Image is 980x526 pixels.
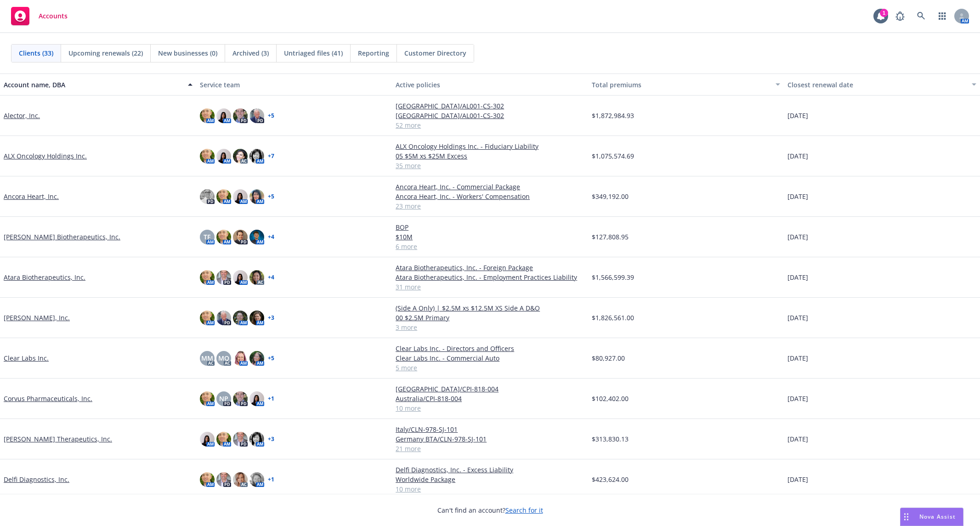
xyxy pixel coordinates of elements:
a: Alector, Inc. [4,111,40,120]
a: + 3 [268,436,274,442]
a: Ancora Heart, Inc. - Commercial Package [396,182,584,192]
a: Switch app [933,7,952,25]
span: $313,830.13 [592,434,629,444]
span: [DATE] [787,111,808,120]
img: photo [233,351,248,366]
img: photo [249,432,264,447]
span: Can't find an account? [437,505,543,515]
span: [DATE] [787,434,808,444]
button: Service team [196,74,392,96]
img: photo [200,189,215,204]
a: Atara Biotherapeutics, Inc. - Employment Practices Liability [396,272,584,282]
a: (Side A Only) | $2.5M xs $12.5M XS Side A D&O [396,303,584,313]
a: 6 more [396,242,584,251]
a: 23 more [396,201,584,211]
img: photo [200,311,215,325]
img: photo [233,149,248,164]
span: [DATE] [787,475,808,484]
a: Australia/CPI-818-004 [396,394,584,403]
img: photo [233,189,248,204]
div: Total premiums [592,80,770,90]
a: [PERSON_NAME] Therapeutics, Inc. [4,434,112,444]
img: photo [233,432,248,447]
span: [DATE] [787,151,808,161]
span: $423,624.00 [592,475,629,484]
span: Upcoming renewals (22) [68,48,143,58]
span: Reporting [358,48,389,58]
span: Customer Directory [404,48,466,58]
a: ALX Oncology Holdings Inc. [4,151,87,161]
img: photo [216,472,231,487]
span: $1,826,561.00 [592,313,634,322]
span: [DATE] [787,192,808,201]
span: Untriaged files (41) [284,48,343,58]
span: $1,075,574.69 [592,151,634,161]
div: Service team [200,80,389,90]
img: photo [216,311,231,325]
a: BOP [396,222,584,232]
span: $1,566,599.39 [592,272,634,282]
img: photo [200,270,215,285]
span: TF [204,232,210,242]
img: photo [216,270,231,285]
a: Italy/CLN-978-SJ-101 [396,424,584,434]
img: photo [233,230,248,244]
span: Nova Assist [919,513,956,520]
a: Clear Labs Inc. [4,353,49,363]
a: + 4 [268,275,274,280]
img: photo [216,230,231,244]
img: photo [200,149,215,164]
span: [DATE] [787,394,808,403]
img: photo [216,108,231,123]
img: photo [233,108,248,123]
span: Accounts [39,12,68,20]
a: ALX Oncology Holdings Inc. - Fiduciary Liability [396,141,584,151]
a: Atara Biotherapeutics, Inc. - Foreign Package [396,263,584,272]
a: Report a Bug [891,7,909,25]
a: Germany BTA/CLN-978-SJ-101 [396,434,584,444]
a: [PERSON_NAME], Inc. [4,313,70,322]
span: $102,402.00 [592,394,629,403]
button: Active policies [392,74,588,96]
img: photo [233,391,248,406]
a: + 1 [268,477,274,482]
a: 00 $2.5M Primary [396,313,584,322]
a: 35 more [396,161,584,170]
span: $349,192.00 [592,192,629,201]
a: [GEOGRAPHIC_DATA]/AL001-CS-302 [396,101,584,111]
img: photo [249,108,264,123]
a: 52 more [396,120,584,130]
img: photo [200,108,215,123]
a: Corvus Pharmaceuticals, Inc. [4,394,92,403]
div: Drag to move [901,508,912,526]
span: [DATE] [787,232,808,242]
button: Nova Assist [900,508,963,526]
a: Atara Biotherapeutics, Inc. [4,272,85,282]
a: 21 more [396,444,584,453]
img: photo [249,472,264,487]
img: photo [216,149,231,164]
div: 1 [880,9,888,17]
span: $127,808.95 [592,232,629,242]
img: photo [200,391,215,406]
img: photo [249,189,264,204]
img: photo [233,472,248,487]
a: Ancora Heart, Inc. - Workers' Compensation [396,192,584,201]
a: 10 more [396,403,584,413]
a: Ancora Heart, Inc. [4,192,59,201]
a: + 1 [268,396,274,402]
img: photo [200,472,215,487]
span: [DATE] [787,272,808,282]
div: Active policies [396,80,584,90]
a: Accounts [7,3,71,29]
button: Total premiums [588,74,784,96]
span: $80,927.00 [592,353,625,363]
div: Closest renewal date [787,80,966,90]
img: photo [249,311,264,325]
a: Clear Labs Inc. - Directors and Officers [396,344,584,353]
a: Worldwide Package [396,475,584,484]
